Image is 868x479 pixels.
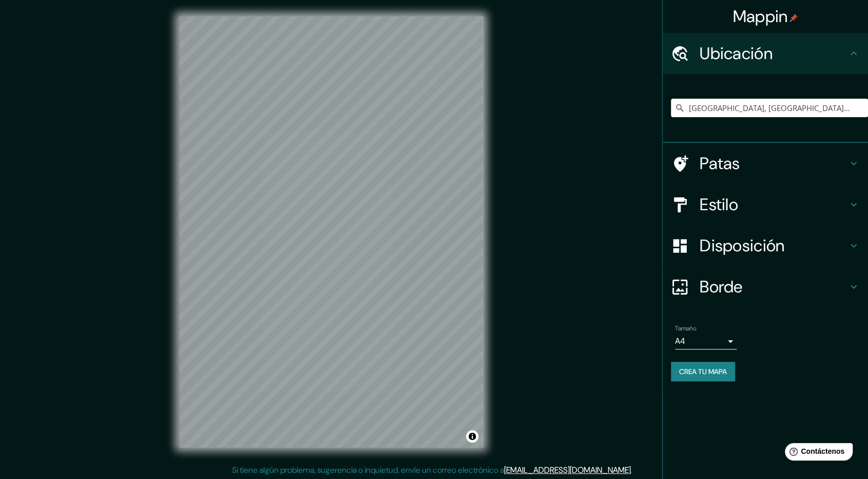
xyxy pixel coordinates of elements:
div: A4 [675,333,737,349]
iframe: Lanzador de widgets de ayuda [777,439,857,468]
font: Estilo [700,194,738,215]
canvas: Mapa [179,16,484,448]
font: Patas [700,153,740,174]
font: Ubicación [700,43,773,64]
button: Crea tu mapa [671,362,735,381]
font: Tamaño [675,324,696,333]
img: pin-icon.png [789,14,798,22]
font: Disposición [700,235,784,256]
div: Ubicación [663,33,868,74]
font: . [632,464,634,475]
div: Patas [663,143,868,184]
div: Estilo [663,184,868,225]
font: Borde [700,276,743,298]
button: Activar o desactivar atribución [466,430,478,443]
font: . [634,464,636,475]
font: Si tiene algún problema, sugerencia o inquietud, envíe un correo electrónico a [232,465,504,475]
font: Crea tu mapa [679,367,727,376]
font: A4 [675,336,685,346]
div: Disposición [663,225,868,266]
a: [EMAIL_ADDRESS][DOMAIN_NAME] [504,465,631,475]
font: . [631,465,632,475]
font: Mappin [733,6,788,27]
input: Elige tu ciudad o zona [671,99,868,117]
div: Borde [663,266,868,307]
